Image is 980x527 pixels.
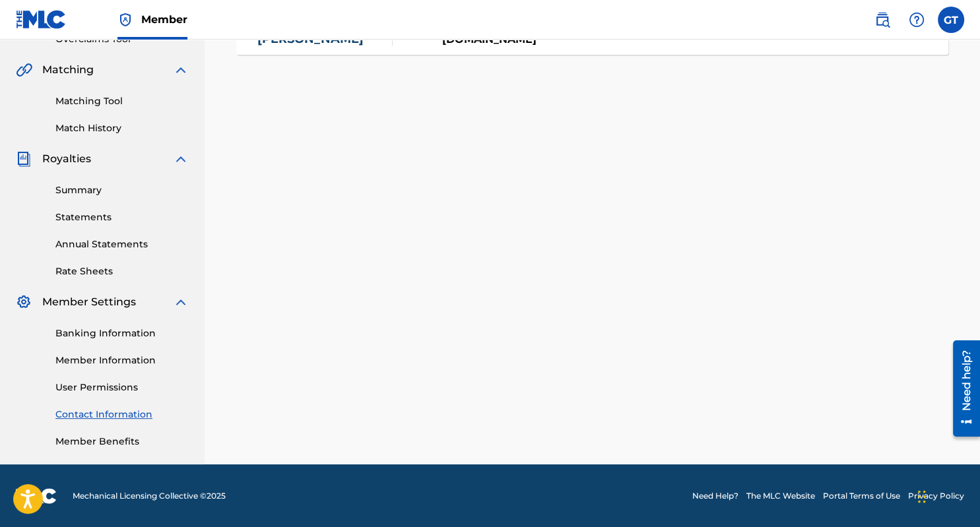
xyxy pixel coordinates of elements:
a: Portal Terms of Use [823,490,900,502]
span: Royalties [42,151,91,167]
img: Member Settings [16,294,32,310]
a: Public Search [869,7,896,33]
a: Member Information [55,354,189,367]
iframe: Resource Center [943,334,980,443]
a: Need Help? [692,490,738,502]
a: Statements [55,210,189,224]
img: expand [173,62,189,78]
a: Banking Information [55,326,189,340]
span: Member [141,12,187,27]
a: Member Benefits [55,435,189,449]
img: logo [16,488,57,504]
div: Help [903,7,930,33]
img: Matching [16,62,32,78]
img: MLC Logo [16,10,67,29]
div: Drag [918,477,926,516]
img: expand [173,294,189,310]
span: Mechanical Licensing Collective © 2025 [73,490,226,502]
span: Matching [42,62,94,78]
div: User Menu [938,7,964,33]
img: search [874,12,890,28]
a: Annual Statements [55,237,189,251]
span: Member Settings [42,294,136,310]
iframe: Chat Widget [914,464,980,527]
img: Top Rightsholder [117,12,133,28]
a: Match History [55,121,189,135]
img: expand [173,151,189,167]
img: Royalties [16,151,32,167]
a: Privacy Policy [908,490,964,502]
a: Contact Information [55,408,189,421]
img: help [909,12,925,28]
a: Matching Tool [55,94,189,108]
a: User Permissions [55,381,189,394]
a: Rate Sheets [55,264,189,278]
a: Summary [55,183,189,197]
a: The MLC Website [746,490,815,502]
